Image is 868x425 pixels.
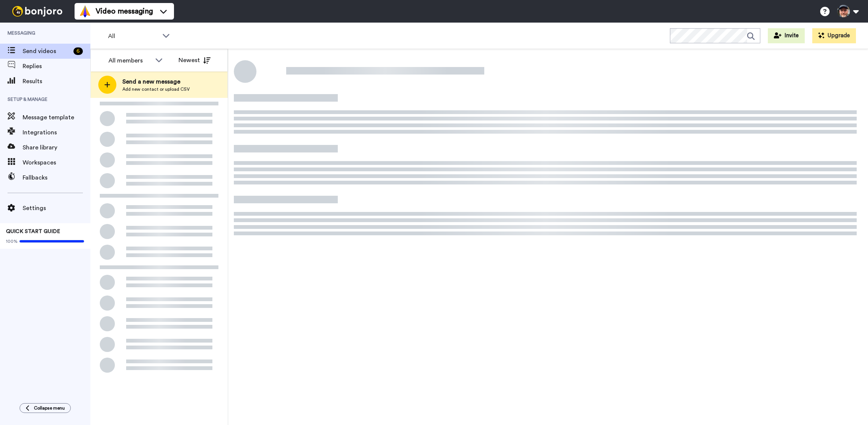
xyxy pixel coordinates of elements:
span: 100% [6,238,18,244]
span: QUICK START GUIDE [6,229,60,234]
div: 6 [73,47,83,55]
img: bj-logo-header-white.svg [9,6,66,17]
span: Replies [23,62,90,71]
span: Fallbacks [23,173,90,182]
span: Results [23,77,90,86]
button: Newest [173,53,216,68]
button: Upgrade [812,28,856,43]
span: Settings [23,204,90,213]
span: Send a new message [122,77,190,86]
img: vm-color.svg [79,5,91,17]
span: Send videos [23,47,70,56]
span: Video messaging [96,6,153,17]
button: Collapse menu [20,403,71,413]
span: Add new contact or upload CSV [122,86,190,92]
div: All members [108,56,151,65]
span: Integrations [23,128,90,137]
span: Workspaces [23,158,90,167]
span: Share library [23,143,90,152]
span: Message template [23,113,90,122]
span: All [108,32,159,41]
button: Invite [768,28,805,43]
span: Collapse menu [34,405,65,411]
